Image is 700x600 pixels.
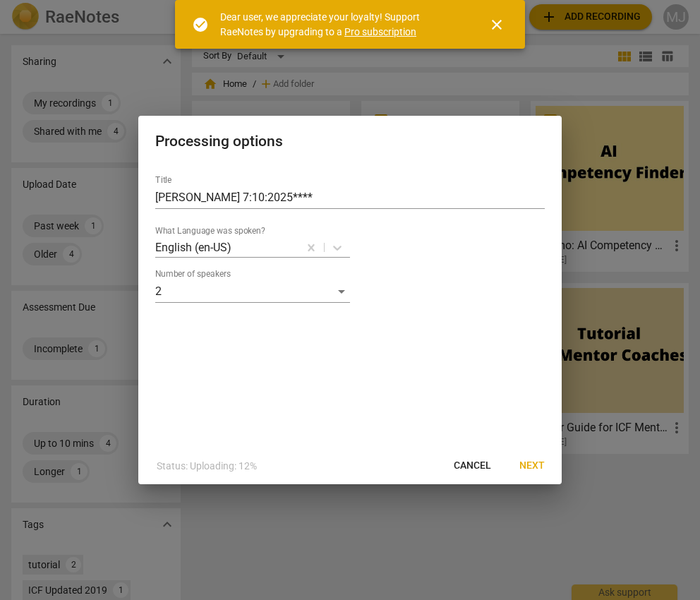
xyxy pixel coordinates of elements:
span: Cancel [454,459,491,473]
span: Next [519,459,545,473]
span: check_circle [192,16,209,33]
div: Dear user, we appreciate your loyalty! Support RaeNotes by upgrading to a [220,10,463,39]
span: close [488,16,505,33]
p: Status: Uploading: 12% [157,459,257,474]
p: English (en-US) [155,239,231,256]
h2: Processing options [155,133,545,150]
button: Next [508,453,556,479]
div: 2 [155,280,350,303]
button: Cancel [442,453,502,479]
a: Pro subscription [344,26,416,37]
button: Close [480,8,514,42]
label: What Language was spoken? [155,227,265,236]
label: Title [155,176,171,185]
label: Number of speakers [155,270,231,279]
